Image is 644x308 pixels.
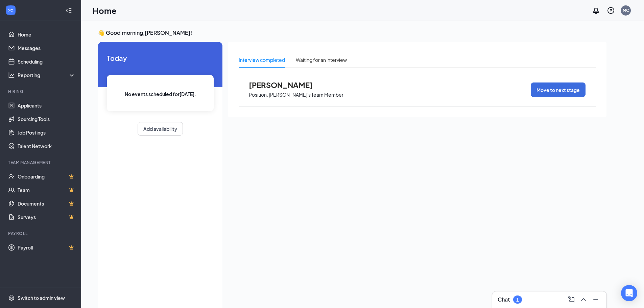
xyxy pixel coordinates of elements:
button: ComposeMessage [566,294,577,305]
svg: Minimize [592,295,600,304]
svg: ComposeMessage [567,295,575,304]
div: Hiring [8,89,74,94]
svg: Analysis [8,72,15,78]
a: Scheduling [18,55,75,68]
div: Reporting [18,72,76,78]
div: Switch to admin view [18,294,65,301]
a: DocumentsCrown [18,197,75,210]
div: Interview completed [239,56,285,64]
button: Add availability [138,122,183,136]
svg: Settings [8,294,15,301]
h3: Chat [498,296,510,303]
div: Waiting for an interview [296,56,347,64]
div: Payroll [8,231,74,236]
h3: 👋 Good morning, [PERSON_NAME] ! [98,29,606,37]
h1: Home [93,5,117,16]
div: MC [623,7,629,13]
a: Messages [18,41,75,55]
a: TeamCrown [18,183,75,197]
button: ChevronUp [578,294,589,305]
a: Talent Network [18,139,75,153]
a: Home [18,28,75,41]
svg: Collapse [65,7,72,14]
span: No events scheduled for [DATE] . [125,90,196,98]
svg: QuestionInfo [607,6,615,15]
div: Open Intercom Messenger [621,285,637,301]
div: Team Management [8,160,74,165]
a: SurveysCrown [18,210,75,224]
button: Minimize [590,294,601,305]
p: [PERSON_NAME]'s Team Member [269,92,343,98]
a: PayrollCrown [18,241,75,254]
div: 1 [516,297,519,303]
button: Move to next stage [531,82,586,97]
svg: WorkstreamLogo [7,7,14,14]
a: Job Postings [18,126,75,139]
span: Today [107,53,214,63]
p: Position: [249,92,268,98]
svg: Notifications [592,6,600,15]
span: [PERSON_NAME] [249,80,323,89]
a: OnboardingCrown [18,170,75,183]
a: Applicants [18,99,75,112]
a: Sourcing Tools [18,112,75,126]
svg: ChevronUp [579,295,588,304]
